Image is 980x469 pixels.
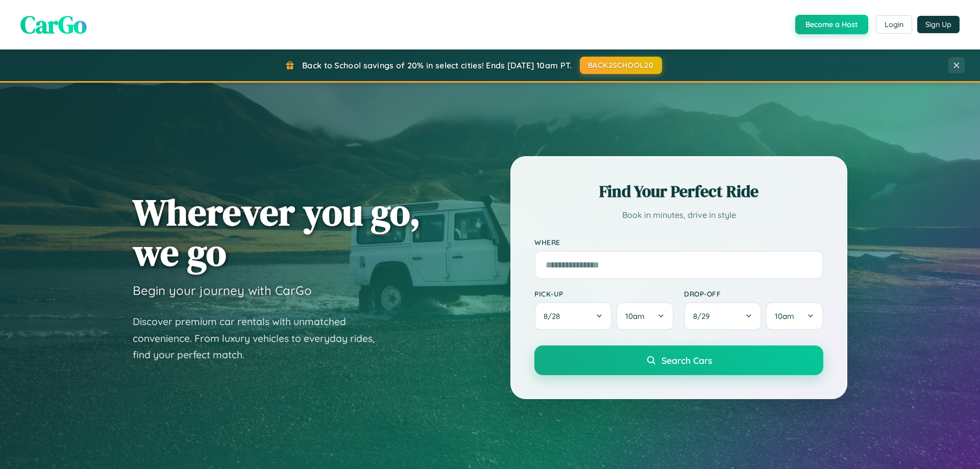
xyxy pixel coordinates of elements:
p: Book in minutes, drive in style [534,208,823,223]
span: 10am [625,311,645,321]
span: Search Cars [661,355,712,366]
button: 8/29 [684,302,762,330]
span: 10am [775,311,794,321]
p: Discover premium car rentals with unmatched convenience. From luxury vehicles to everyday rides, ... [133,313,388,363]
h3: Begin your journey with CarGo [133,283,312,298]
span: Back to School savings of 20% in select cities! Ends [DATE] 10am PT. [302,60,572,70]
span: CarGo [20,8,87,41]
button: Become a Host [795,15,868,34]
span: 8 / 28 [544,311,565,321]
button: BACK2SCHOOL20 [580,57,662,74]
button: 10am [616,302,674,330]
label: Where [534,238,823,246]
label: Pick-up [534,289,674,298]
button: Sign Up [917,16,960,33]
h1: Wherever you go, we go [133,192,421,273]
button: 8/28 [534,302,612,330]
button: Login [876,15,912,34]
button: 10am [766,302,823,330]
span: 8 / 29 [693,311,715,321]
button: Search Cars [534,345,823,375]
label: Drop-off [684,289,823,298]
h2: Find Your Perfect Ride [534,180,823,203]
